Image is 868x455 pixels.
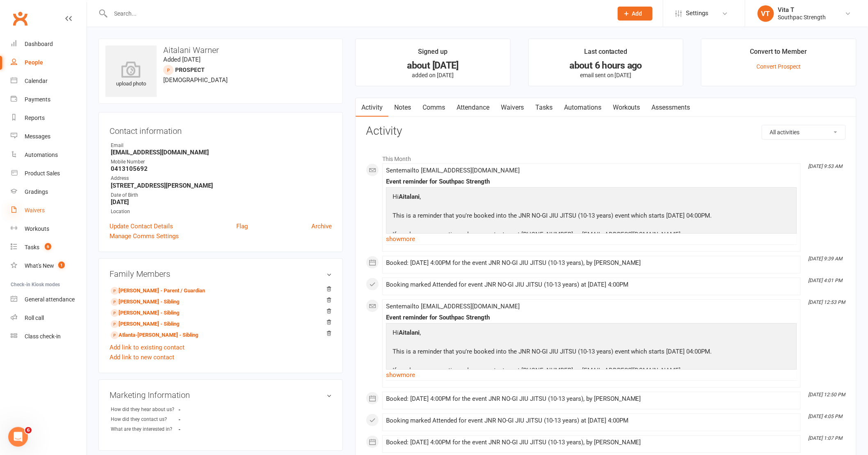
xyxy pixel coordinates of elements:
[25,333,61,340] div: Class check-in
[8,427,28,447] iframe: Intercom live chat
[111,165,332,172] strong: 0413105692
[11,90,87,109] a: Payments
[110,221,173,231] a: Update Contact Details
[399,193,420,200] strong: Aitalani
[111,175,332,182] div: Address
[418,46,448,61] div: Signed up
[111,182,332,189] strong: [STREET_ADDRESS][PERSON_NAME]
[110,391,332,400] h3: Marketing Information
[25,207,45,214] div: Waivers
[178,407,226,413] strong: -
[809,163,843,169] i: [DATE] 9:53 AM
[391,365,714,377] p: If you have any questions please contact us at [PHONE_NUMBER] or [EMAIL_ADDRESS][DOMAIN_NAME].
[417,98,451,117] a: Comms
[178,426,226,432] strong: -
[391,328,714,340] p: Hi ,
[778,6,826,14] div: Vita T
[111,198,332,206] strong: [DATE]
[105,46,336,55] h3: Aitalani Warner
[45,243,51,250] span: 6
[809,299,845,305] i: [DATE] 12:53 PM
[175,67,205,73] snap: prospect
[236,221,248,231] a: Flag
[11,127,87,146] a: Messages
[391,230,714,241] p: If you have any questions please contact us at [PHONE_NUMBER] or [EMAIL_ADDRESS][DOMAIN_NAME].
[25,262,54,269] div: What's New
[386,369,797,381] a: show more
[809,435,843,441] i: [DATE] 1:07 PM
[363,61,503,70] div: about [DATE]
[11,146,87,164] a: Automations
[111,298,179,306] a: [PERSON_NAME] - Sibling
[686,4,709,23] span: Settings
[386,417,797,424] div: Booking marked Attended for event JNR NO-GI JIU JITSU (10-13 years) at [DATE] 4:00PM
[105,61,157,88] div: upload photo
[111,425,178,433] div: What are they interested in?
[25,96,50,103] div: Payments
[11,72,87,90] a: Calendar
[607,98,646,117] a: Workouts
[356,98,388,117] a: Activity
[111,191,332,199] div: Date of Birth
[111,158,332,166] div: Mobile Number
[111,331,198,340] a: Atlanta-[PERSON_NAME] - Sibling
[11,201,87,220] a: Waivers
[110,352,174,362] a: Add link to new contact
[391,192,714,204] p: Hi ,
[386,281,797,288] div: Booking marked Attended for event JNR NO-GI JIU JITSU (10-13 years) at [DATE] 4:00PM
[110,342,185,352] a: Add link to existing contact
[111,149,332,156] strong: [EMAIL_ADDRESS][DOMAIN_NAME]
[750,46,807,61] div: Convert to Member
[25,152,58,158] div: Automations
[536,72,676,78] p: email sent on [DATE]
[386,395,797,402] div: Booked: [DATE] 4:00PM for the event JNR NO-GI JIU JITSU (10-13 years), by [PERSON_NAME]
[25,170,60,177] div: Product Sales
[11,290,87,309] a: General attendance kiosk mode
[110,269,332,278] h3: Family Members
[178,416,226,423] strong: -
[618,7,653,21] button: Add
[25,315,44,321] div: Roll call
[11,164,87,183] a: Product Sales
[386,167,520,174] span: Sent email to [EMAIL_ADDRESS][DOMAIN_NAME]
[58,262,65,269] span: 1
[25,188,48,195] div: Gradings
[111,287,205,295] a: [PERSON_NAME] - Parent / Guardian
[558,98,607,117] a: Automations
[25,78,48,84] div: Calendar
[536,61,676,70] div: about 6 hours ago
[778,14,826,21] div: Southpac Strength
[25,225,49,232] div: Workouts
[111,416,178,423] div: How did they contact us?
[809,278,843,283] i: [DATE] 4:01 PM
[10,8,30,29] a: Clubworx
[11,183,87,201] a: Gradings
[111,406,178,414] div: How did they hear about us?
[110,123,332,136] h3: Contact information
[363,72,503,78] p: added on [DATE]
[11,220,87,238] a: Workouts
[386,178,797,185] div: Event reminder for Southpac Strength
[758,5,774,22] div: VT
[386,303,520,310] span: Sent email to [EMAIL_ADDRESS][DOMAIN_NAME]
[11,309,87,327] a: Roll call
[108,8,607,19] input: Search...
[809,414,843,419] i: [DATE] 4:05 PM
[110,231,179,241] a: Manage Comms Settings
[25,244,39,250] div: Tasks
[25,296,75,303] div: General attendance
[11,257,87,275] a: What's New1
[809,392,845,398] i: [DATE] 12:50 PM
[11,35,87,53] a: Dashboard
[388,98,417,117] a: Notes
[25,115,45,121] div: Reports
[386,314,797,321] div: Event reminder for Southpac Strength
[111,142,332,149] div: Email
[386,439,797,446] div: Booked: [DATE] 4:00PM for the event JNR NO-GI JIU JITSU (10-13 years), by [PERSON_NAME]
[25,133,50,140] div: Messages
[451,98,495,117] a: Attendance
[163,56,201,63] time: Added [DATE]
[366,150,846,163] li: This Month
[584,46,628,61] div: Last contacted
[11,53,87,72] a: People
